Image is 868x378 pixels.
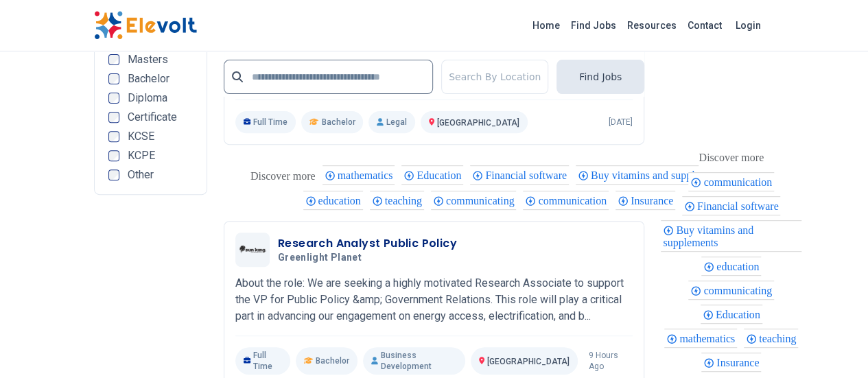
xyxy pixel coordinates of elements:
div: teaching [744,329,798,348]
span: KCSE [128,131,154,142]
div: Financial software [470,165,569,185]
span: education [716,261,763,272]
p: Business Development [363,347,465,375]
a: Resources [622,14,682,36]
h3: Research Analyst Public Policy [278,235,457,252]
div: mathematics [664,329,737,348]
span: teaching [385,195,426,206]
input: Other [108,169,119,180]
div: These are topics related to the article that might interest you [250,167,316,186]
p: Full Time [235,111,296,133]
a: Login [727,12,769,39]
span: Masters [128,54,168,65]
span: Bachelor [321,117,355,128]
span: Bachelor [316,355,349,366]
span: KCPE [128,150,155,161]
span: Insurance [716,357,763,368]
span: [GEOGRAPHIC_DATA] [487,357,570,366]
span: teaching [759,333,800,344]
span: mathematics [679,333,739,344]
a: Home [527,14,565,36]
div: communication [523,191,609,210]
span: communication [703,176,776,188]
div: Buy vitamins and supplements [661,220,801,252]
span: Financial software [697,200,783,212]
div: Buy vitamins and supplements [576,165,728,185]
span: communicating [703,285,776,296]
span: Insurance [631,195,677,206]
input: Diploma [108,93,119,104]
img: Greenlight Planet [239,245,266,254]
iframe: Chat Widget [799,312,868,378]
div: communication [688,172,774,191]
span: Financial software [485,169,571,181]
div: education [303,191,363,210]
a: Find Jobs [565,14,622,36]
span: Education [716,309,764,320]
div: education [701,257,761,276]
p: Full Time [235,347,290,375]
div: Education [701,305,762,324]
div: Education [401,165,463,185]
span: communication [538,195,611,206]
img: Elevolt [94,11,197,40]
a: Greenlight PlanetResearch Analyst Public PolicyGreenlight PlanetAbout the role: We are seeking a ... [235,233,633,375]
p: 9 hours ago [589,350,633,372]
input: Masters [108,54,119,65]
div: mathematics [322,165,395,185]
p: [DATE] [609,117,633,128]
p: About the role: We are seeking a highly motivated Research Associate to support the VP for Public... [235,275,633,324]
span: Certificate [128,112,177,123]
span: Education [417,169,465,181]
span: Buy vitamins and supplements [663,224,753,248]
input: KCSE [108,131,119,142]
div: communicating [431,191,517,210]
span: Buy vitamins and supplements [591,169,730,181]
div: Financial software [682,196,781,215]
span: Greenlight Planet [278,252,362,264]
input: Certificate [108,112,119,123]
span: communicating [446,195,519,206]
a: Contact [682,14,727,36]
span: Bachelor [128,73,169,84]
span: [GEOGRAPHIC_DATA] [437,118,519,128]
span: education [318,195,365,206]
div: These are topics related to the article that might interest you [699,148,764,167]
div: communicating [688,281,774,300]
div: Insurance [701,353,761,372]
input: Bachelor [108,73,119,84]
p: Legal [368,111,414,133]
div: teaching [370,191,424,210]
span: Other [128,169,154,180]
span: mathematics [338,169,397,181]
span: Diploma [128,93,167,104]
div: Insurance [615,191,675,210]
button: Find Jobs [556,60,644,94]
input: KCPE [108,150,119,161]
